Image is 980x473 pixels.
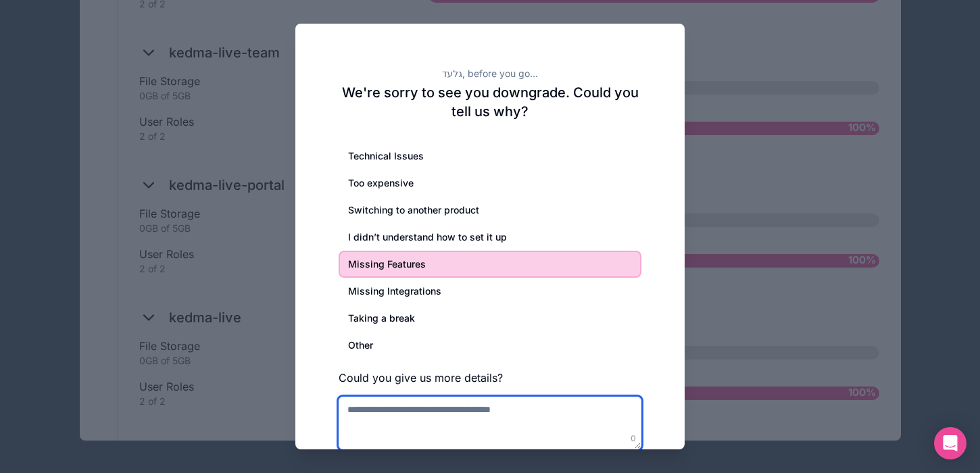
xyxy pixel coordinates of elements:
[339,197,641,224] div: Switching to another product
[339,170,641,197] div: Too expensive
[339,224,641,251] div: I didn’t understand how to set it up
[934,427,966,459] div: Open Intercom Messenger
[339,370,641,386] h3: Could you give us more details?
[339,143,641,170] div: Technical Issues
[339,83,641,121] h2: We're sorry to see you downgrade. Could you tell us why?
[339,67,641,80] h2: גלעד, before you go...
[339,251,641,278] div: Missing Features
[339,305,641,332] div: Taking a break
[339,332,641,359] div: Other
[339,278,641,305] div: Missing Integrations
